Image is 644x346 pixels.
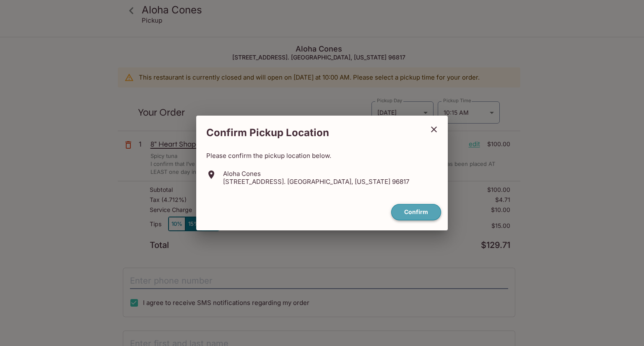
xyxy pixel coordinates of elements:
[391,204,441,220] button: confirm
[196,122,423,143] h2: Confirm Pickup Location
[223,170,409,178] p: Aloha Cones
[206,152,438,160] p: Please confirm the pickup location below.
[223,178,409,186] p: [STREET_ADDRESS]. [GEOGRAPHIC_DATA], [US_STATE] 96817
[423,119,444,140] button: close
